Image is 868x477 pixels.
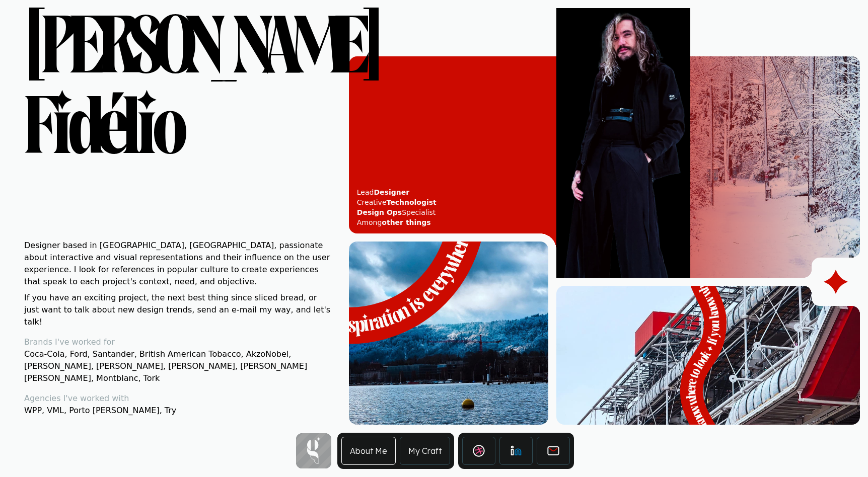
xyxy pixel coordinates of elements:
[294,431,333,470] a: Home
[341,437,396,465] a: About Me
[24,336,333,348] p: Brands I've worked for
[24,8,385,89] span: [PERSON_NAME]
[824,270,848,294] svg: Logo
[24,292,333,328] p: If you have an exciting project, the next best thing since sliced bread, or just want to talk abo...
[24,240,333,288] p: Designer based in [GEOGRAPHIC_DATA], [GEOGRAPHIC_DATA], passionate about interactive and visual r...
[24,405,333,417] p: WPP, VML, Porto [PERSON_NAME], Try
[556,8,860,278] img: Image of me
[400,437,450,465] a: My Craft
[307,437,321,464] svg: Star
[24,392,333,405] p: Agencies I've worked with
[24,89,183,169] span: Fidélio
[24,348,333,384] p: Coca-Cola, Ford, Santander, British American Tobacco, AkzoNobel, [PERSON_NAME], [PERSON_NAME], [P...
